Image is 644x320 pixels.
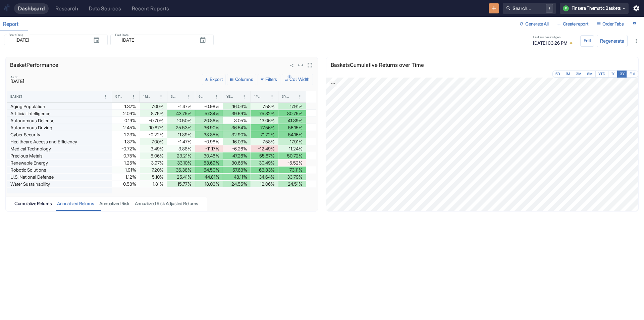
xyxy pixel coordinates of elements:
[171,138,192,145] div: -1.47%
[151,94,157,100] button: Sort
[10,76,24,79] span: As of
[10,145,108,152] div: Medical Technology
[115,174,136,180] div: 1.12%
[143,167,164,173] div: 7.20%
[115,138,136,145] div: 1.37%
[171,152,192,159] div: 23.21%
[287,75,291,79] div: 1
[226,152,247,159] div: 47.26%
[254,124,275,131] div: 77.56%
[552,71,563,78] button: 5D
[11,36,88,44] input: yyyy-mm-dd
[10,174,108,180] div: U.S. National Defense
[226,124,247,131] div: 36.54%
[617,71,627,78] button: 3Y
[199,167,219,173] div: 64.50%
[0,17,517,31] div: dashboard tabs
[331,61,434,69] p: Baskets Cumulative Returns over Time
[226,174,247,180] div: 48.11%
[199,131,219,138] div: 38.85%
[199,124,219,131] div: 36.90%
[171,94,178,99] div: 3 Months
[99,201,129,207] div: Annualized Risk
[282,74,313,85] button: 1Col. Width
[14,3,49,14] a: Dashboard
[560,3,629,14] button: FFinsera Thematic Baskets
[597,35,628,47] button: Regenerate
[254,152,275,159] div: 55.87%
[226,167,247,173] div: 57.63%
[199,103,219,110] div: -0.98%
[12,197,201,211] div: tabs
[563,5,569,11] div: F
[171,131,192,138] div: 11.89%
[254,167,275,173] div: 63.33%
[254,103,275,110] div: 7.58%
[171,174,192,180] div: 25.41%
[282,110,303,117] div: 80.75%
[115,33,129,38] label: End Date
[627,71,638,78] button: Full
[199,110,219,117] div: 57.34%
[254,145,275,152] div: -12.49%
[226,145,247,152] div: -6.26%
[115,103,136,110] div: 1.37%
[10,167,108,173] div: Robotic Solutions
[143,159,164,166] div: 3.97%
[330,81,337,87] a: Export; Press ENTER to open
[226,159,247,166] div: 30.65%
[254,117,275,124] div: 13.06%
[128,3,173,14] a: Recent Reports
[630,19,640,30] button: Launch Tour
[143,124,164,131] div: 10.87%
[254,110,275,117] div: 75.82%
[282,117,303,124] div: 41.39%
[115,94,122,99] div: 5 Trading Days
[171,159,192,166] div: 33.10%
[143,181,164,187] div: 1.81%
[55,5,78,12] div: Research
[10,94,22,99] div: Basket
[254,138,275,145] div: 7.58%
[171,124,192,131] div: 25.53%
[18,5,45,12] div: Dashboard
[115,124,136,131] div: 2.45%
[234,94,240,100] button: Sort
[199,138,219,145] div: -0.98%
[10,152,108,159] div: Precious Metals
[178,94,184,100] button: Sort
[9,33,23,38] label: Start Date
[171,181,192,187] div: 15.77%
[227,74,256,85] button: Select columns
[254,94,261,99] div: 1 Year
[595,71,608,78] button: YTD
[298,60,303,71] div: Set Full Width
[14,201,52,207] div: Cumulative Returns
[594,19,627,30] button: Order Tabs
[563,71,573,78] button: 1M
[290,63,294,67] svg: Embed table
[212,92,221,101] button: 6 Months column menu
[254,159,275,166] div: 30.49%
[143,94,150,99] div: 1 Month
[129,92,138,101] button: 5 Trading Days column menu
[282,131,303,138] div: 54.16%
[282,159,303,166] div: -5.52%
[226,131,247,138] div: 32.90%
[123,94,129,100] button: Sort
[289,94,296,100] button: Sort
[143,103,164,110] div: 7.00%
[226,94,233,99] div: Year to Date
[143,131,164,138] div: -0.22%
[240,92,249,101] button: Year to Date column menu
[115,181,136,187] div: -0.58%
[10,131,108,138] div: Cyber Security
[282,138,303,145] div: 17.91%
[282,94,289,99] div: 3 Years
[199,94,206,99] div: 6 Months
[171,110,192,117] div: 43.75%
[115,131,136,138] div: 1.23%
[226,117,247,124] div: 3.05%
[115,110,136,117] div: 2.09%
[226,103,247,110] div: 16.03%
